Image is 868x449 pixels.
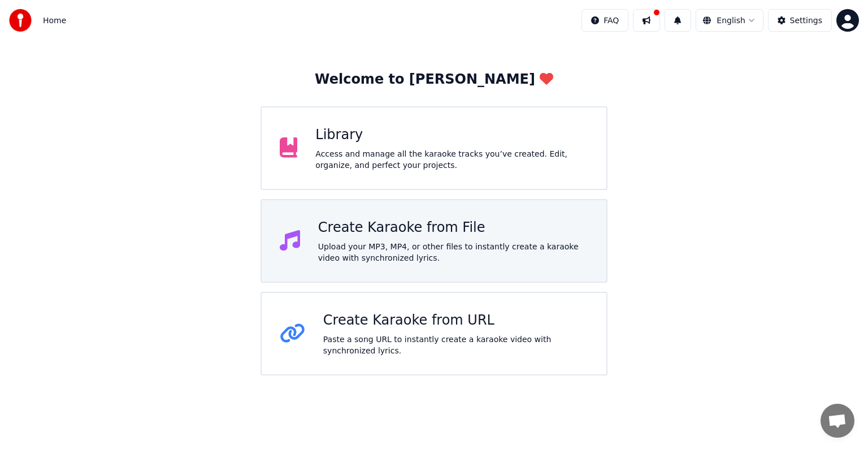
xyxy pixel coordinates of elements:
[323,311,588,329] div: Create Karaoke from URL
[315,126,588,144] div: Library
[9,9,32,32] img: youka
[768,9,832,32] button: Settings
[318,241,588,264] div: Upload your MP3, MP4, or other files to instantly create a karaoke video with synchronized lyrics.
[323,334,588,356] div: Paste a song URL to instantly create a karaoke video with synchronized lyrics.
[315,148,588,171] div: Access and manage all the karaoke tracks you’ve created. Edit, organize, and perfect your projects.
[315,70,553,88] div: Welcome to [PERSON_NAME]
[821,404,854,438] div: Open chat
[790,15,822,26] div: Settings
[581,9,628,32] button: FAQ
[43,15,66,26] span: Home
[43,15,66,26] nav: breadcrumb
[318,218,588,236] div: Create Karaoke from File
